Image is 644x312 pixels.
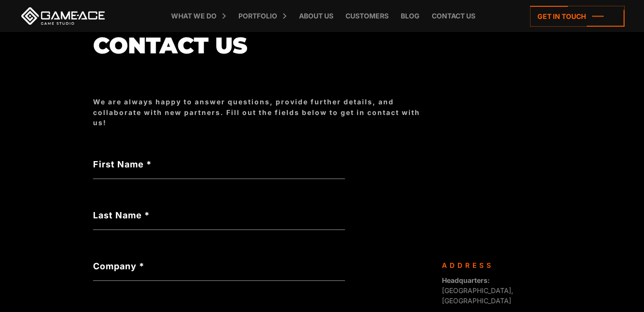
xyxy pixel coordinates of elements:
span: [GEOGRAPHIC_DATA], [GEOGRAPHIC_DATA] [442,276,513,305]
label: Company * [93,260,345,273]
label: Last Name * [93,209,345,222]
div: We are always happy to answer questions, provide further details, and collaborate with new partne... [93,97,432,128]
h1: Contact us [93,33,432,58]
label: First Name * [93,158,345,171]
a: Get in touch [530,6,625,27]
div: Address [442,260,544,270]
strong: Headquarters: [442,276,490,284]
